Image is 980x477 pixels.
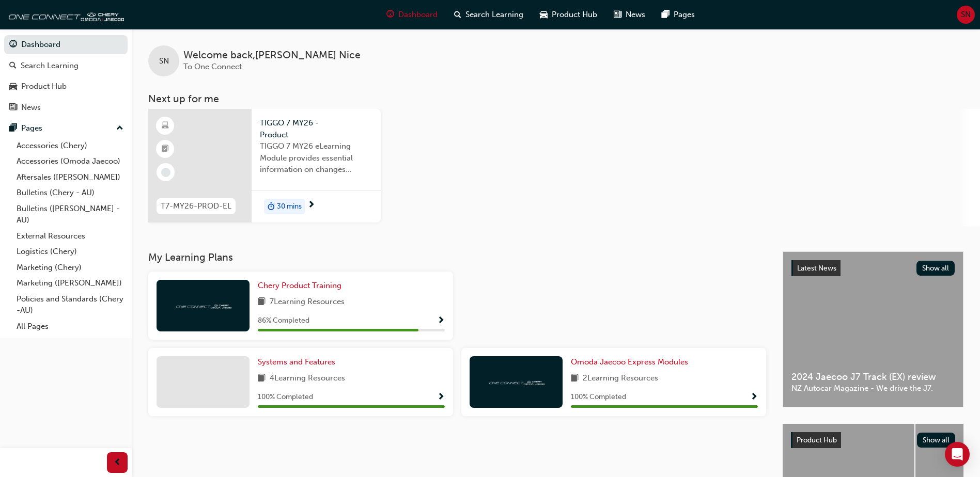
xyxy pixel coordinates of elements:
[583,372,658,385] span: 2 Learning Resources
[626,9,645,21] span: News
[12,275,128,291] a: Marketing ([PERSON_NAME])
[9,40,17,50] span: guage-icon
[12,291,128,319] a: Policies and Standards (Chery -AU)
[258,296,266,309] span: book-icon
[398,9,438,21] span: Dashboard
[12,244,128,260] a: Logistics (Chery)
[21,122,42,134] div: Pages
[148,251,766,263] h3: My Learning Plans
[258,391,313,403] span: 100 % Completed
[791,432,955,449] a: Product HubShow all
[277,201,302,213] span: 30 mins
[454,8,461,21] span: search-icon
[614,8,621,21] span: news-icon
[12,260,128,276] a: Marketing (Chery)
[4,98,128,117] a: News
[532,4,605,25] a: car-iconProduct Hub
[183,62,242,71] span: To One Connect
[12,319,128,335] a: All Pages
[4,35,128,54] a: Dashboard
[552,9,597,21] span: Product Hub
[9,61,17,71] span: search-icon
[21,81,67,92] div: Product Hub
[571,357,688,367] span: Omoda Jaecoo Express Modules
[957,6,975,24] button: SN
[916,261,955,276] button: Show all
[148,109,381,222] a: T7-MY26-PROD-ELTIGGO 7 MY26 - ProductTIGGO 7 MY26 eLearning Module provides essential information...
[260,117,372,140] span: TIGGO 7 MY26 - Product
[9,82,17,91] span: car-icon
[12,169,128,185] a: Aftersales ([PERSON_NAME])
[662,8,670,21] span: pages-icon
[571,356,692,368] a: Omoda Jaecoo Express Modules
[437,314,445,327] button: Show Progress
[9,103,17,113] span: news-icon
[258,281,341,290] span: Chery Product Training
[12,228,128,244] a: External Resources
[9,124,17,133] span: pages-icon
[571,372,579,385] span: book-icon
[446,4,532,25] a: search-iconSearch Learning
[12,138,128,154] a: Accessories (Chery)
[260,140,372,176] span: TIGGO 7 MY26 eLearning Module provides essential information on changes introduced with the new M...
[917,433,956,448] button: Show all
[750,391,758,404] button: Show Progress
[945,442,970,467] div: Open Intercom Messenger
[12,201,128,228] a: Bulletins ([PERSON_NAME] - AU)
[437,316,445,326] span: Show Progress
[750,393,758,402] span: Show Progress
[175,300,231,310] img: oneconnect
[378,4,446,25] a: guage-iconDashboard
[268,200,275,213] span: duration-icon
[791,383,955,394] span: NZ Autocar Magazine - We drive the J7.
[258,280,346,292] a: Chery Product Training
[674,9,695,21] span: Pages
[4,56,128,75] a: Search Learning
[258,315,309,327] span: 86 % Completed
[270,372,345,385] span: 4 Learning Resources
[797,264,836,273] span: Latest News
[437,391,445,404] button: Show Progress
[12,153,128,169] a: Accessories (Omoda Jaecoo)
[21,102,41,114] div: News
[4,33,128,119] button: DashboardSearch LearningProduct HubNews
[258,372,266,385] span: book-icon
[161,168,170,177] span: learningRecordVerb_NONE-icon
[116,122,123,135] span: up-icon
[307,201,315,210] span: next-icon
[488,377,545,387] img: oneconnect
[571,391,626,403] span: 100 % Completed
[654,4,703,25] a: pages-iconPages
[132,93,980,105] h3: Next up for me
[270,296,345,309] span: 7 Learning Resources
[258,357,335,367] span: Systems and Features
[961,9,971,21] span: SN
[12,185,128,201] a: Bulletins (Chery - AU)
[797,436,837,444] span: Product Hub
[4,119,128,138] button: Pages
[465,9,523,21] span: Search Learning
[783,251,963,407] a: Latest NewsShow all2024 Jaecoo J7 Track (EX) reviewNZ Autocar Magazine - We drive the J7.
[791,371,955,383] span: 2024 Jaecoo J7 Track (EX) review
[162,142,169,156] span: booktick-icon
[386,8,394,21] span: guage-icon
[183,50,361,61] span: Welcome back , [PERSON_NAME] Nice
[161,200,231,212] span: T7-MY26-PROD-EL
[605,4,654,25] a: news-iconNews
[21,60,79,72] div: Search Learning
[258,356,339,368] a: Systems and Features
[114,456,121,469] span: prev-icon
[437,393,445,402] span: Show Progress
[5,4,124,25] img: oneconnect
[159,55,169,67] span: SN
[540,8,548,21] span: car-icon
[791,260,955,277] a: Latest NewsShow all
[162,119,169,133] span: learningResourceType_ELEARNING-icon
[4,77,128,96] a: Product Hub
